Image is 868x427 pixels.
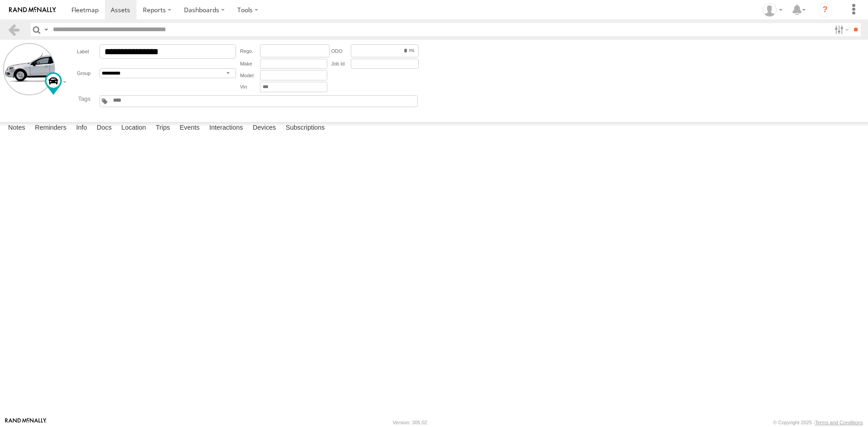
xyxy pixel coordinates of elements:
div: Stephanie Tidaback [759,3,786,17]
label: Events [175,122,204,135]
label: Reminders [30,122,71,135]
a: Visit our Website [5,418,47,427]
label: Subscriptions [281,122,330,135]
img: rand-logo.svg [9,7,56,13]
label: Info [71,122,91,135]
div: Change Map Icon [45,72,62,95]
label: Location [117,122,151,135]
div: Version: 305.02 [393,420,427,425]
label: Docs [92,122,116,135]
label: Trips [151,122,175,135]
label: Search Filter Options [831,23,850,36]
div: © Copyright 2025 - [773,420,863,425]
label: Notes [4,122,30,135]
a: Terms and Conditions [815,420,863,425]
label: Devices [248,122,280,135]
a: Back to previous Page [7,23,20,36]
label: Interactions [205,122,248,135]
label: Search Query [42,23,50,36]
i: ? [818,3,832,17]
